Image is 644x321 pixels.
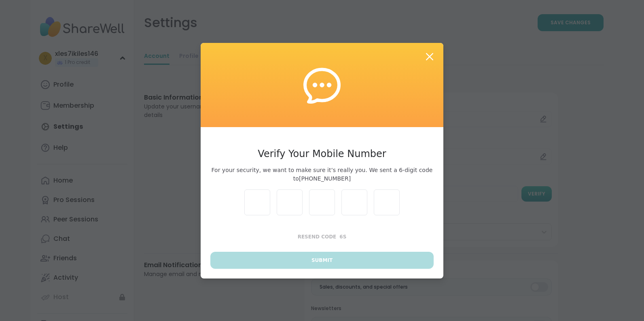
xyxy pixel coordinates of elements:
span: Submit [311,257,333,264]
h3: Verify Your Mobile Number [210,147,434,161]
span: Resend Code [298,234,337,240]
span: For your security, we want to make sure it’s really you. We sent a 6-digit code to [PHONE_NUMBER] [210,166,434,183]
span: 6 s [339,234,346,240]
button: Submit [210,252,434,269]
button: Resend Code6s [210,228,434,245]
